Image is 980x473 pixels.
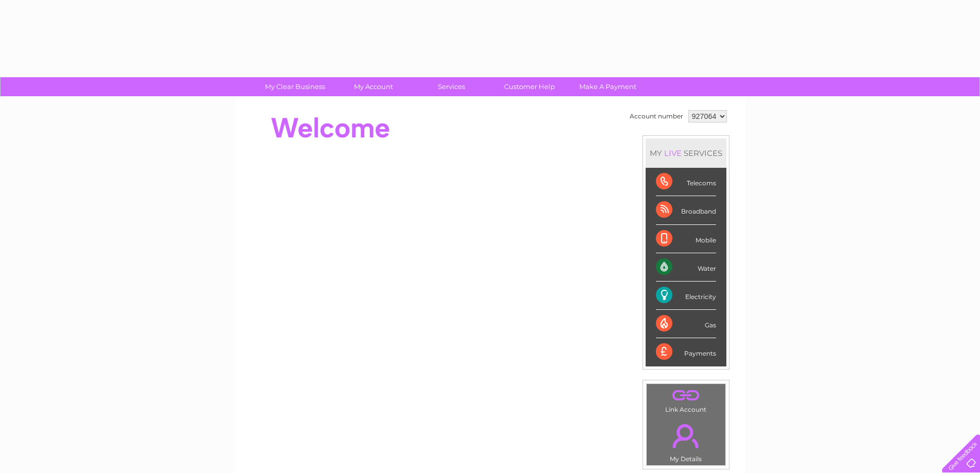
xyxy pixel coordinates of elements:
[656,196,716,224] div: Broadband
[656,338,716,366] div: Payments
[646,383,726,416] td: Link Account
[646,415,726,466] td: My Details
[649,387,723,405] a: .
[656,253,716,282] div: Water
[627,108,686,125] td: Account number
[331,77,416,96] a: My Account
[253,77,337,96] a: My Clear Business
[565,77,650,96] a: Make A Payment
[662,148,684,158] div: LIVE
[649,418,723,454] a: .
[487,77,572,96] a: Customer Help
[656,225,716,253] div: Mobile
[656,310,716,338] div: Gas
[646,138,726,168] div: MY SERVICES
[656,282,716,310] div: Electricity
[409,77,494,96] a: Services
[656,168,716,196] div: Telecoms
